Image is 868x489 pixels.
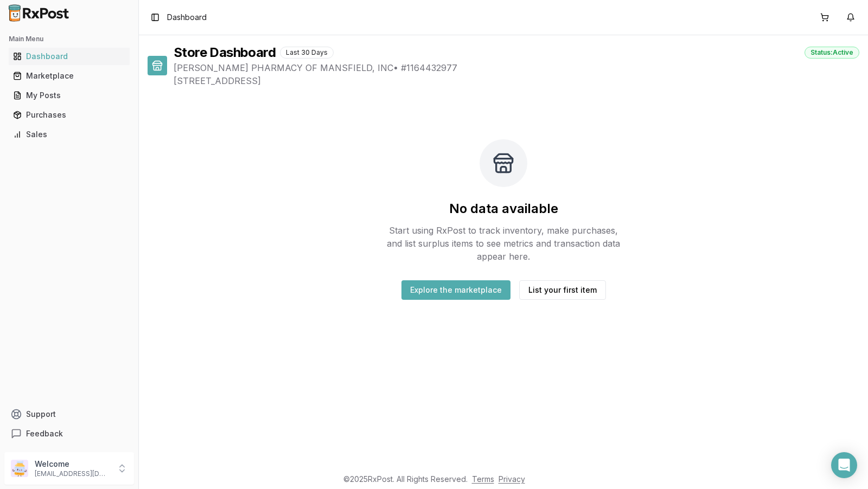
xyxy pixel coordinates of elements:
[805,47,859,59] div: Status: Active
[13,129,125,140] div: Sales
[9,125,130,144] a: Sales
[9,47,130,66] a: Dashboard
[499,474,525,484] a: Privacy
[401,280,510,300] button: Explore the marketplace
[4,67,134,85] button: Marketplace
[4,4,74,22] img: RxPost Logo
[449,200,558,217] h2: No data available
[4,404,134,424] button: Support
[9,66,130,86] a: Marketplace
[831,452,857,478] div: Open Intercom Messenger
[13,110,125,120] div: Purchases
[174,44,276,61] h1: Store Dashboard
[4,106,134,124] button: Purchases
[167,12,207,23] span: Dashboard
[11,460,28,477] img: User avatar
[13,51,125,62] div: Dashboard
[35,459,110,469] p: Welcome
[382,224,625,263] p: Start using RxPost to track inventory, make purchases, and list surplus items to see metrics and ...
[9,86,130,105] a: My Posts
[4,126,134,143] button: Sales
[4,87,134,104] button: My Posts
[472,474,494,484] a: Terms
[26,428,63,439] span: Feedback
[280,47,334,59] div: Last 30 Days
[9,105,130,125] a: Purchases
[4,424,134,443] button: Feedback
[519,280,606,300] button: List your first item
[167,12,207,23] nav: breadcrumb
[9,35,130,43] h2: Main Menu
[35,469,110,478] p: [EMAIL_ADDRESS][DOMAIN_NAME]
[174,74,859,87] span: [STREET_ADDRESS]
[4,48,134,65] button: Dashboard
[13,90,125,101] div: My Posts
[174,61,859,74] span: [PERSON_NAME] PHARMACY OF MANSFIELD, INC • # 1164432977
[13,70,125,81] div: Marketplace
